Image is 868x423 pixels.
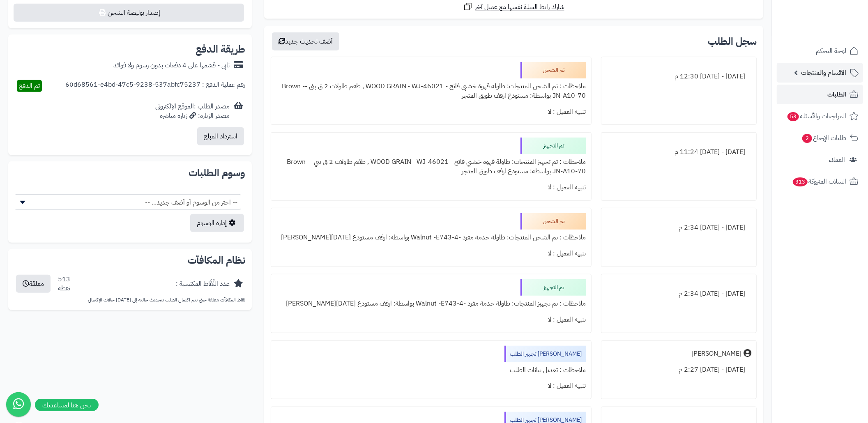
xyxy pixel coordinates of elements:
div: [PERSON_NAME] تجهيز الطلب [504,346,586,362]
span: المراجعات والأسئلة [787,110,846,122]
div: [DATE] - [DATE] 2:27 م [606,362,751,378]
div: تنبيه العميل : لا [276,104,586,120]
span: طلبات الإرجاع [801,132,846,144]
span: شارك رابط السلة نفسها مع عميل آخر [475,2,564,12]
a: العملاء [777,150,863,170]
button: معلقة [16,275,51,293]
div: [PERSON_NAME] [691,349,741,359]
h2: طريقة الدفع [196,44,245,54]
p: نقاط المكافآت معلقة حتى يتم اكتمال الطلب بتحديث حالته إلى [DATE] حالات الإكتمال [15,297,245,303]
div: تابي - قسّمها على 4 دفعات بدون رسوم ولا فوائد [113,61,230,70]
div: [DATE] - [DATE] 2:34 م [606,220,751,236]
span: -- اختر من الوسوم أو أضف جديد... -- [15,194,241,210]
div: [DATE] - [DATE] 2:34 م [606,286,751,302]
button: استرداد المبلغ [197,127,244,145]
span: العملاء [829,154,845,166]
a: الطلبات [777,85,863,104]
div: ملاحظات : تم الشحن المنتجات: طاولة خدمة مفرد -Walnut -E743-4 بواسطة: ارفف مستودع [DATE][PERSON_NAME] [276,230,586,246]
span: تم الدفع [19,81,40,91]
div: مصدر الزيارة: زيارة مباشرة [155,111,230,121]
div: ملاحظات : تم تجهيز المنتجات: طاولة قهوة خشبي فاتح - WOOD GRAIN - WJ-46021 , طقم طاولات 2 ق بني -B... [276,154,586,179]
div: [DATE] - [DATE] 11:24 م [606,144,751,160]
a: المراجعات والأسئلة53 [777,106,863,126]
span: الطلبات [827,89,846,100]
div: رقم عملية الدفع : 60d68561-e4bd-47c5-9238-537abfc75237 [65,80,245,92]
span: السلات المتروكة [792,176,846,187]
span: 313 [792,177,808,187]
div: تنبيه العميل : لا [276,246,586,262]
div: تنبيه العميل : لا [276,179,586,195]
span: الأقسام والمنتجات [801,67,846,78]
div: تنبيه العميل : لا [276,312,586,328]
div: مصدر الطلب :الموقع الإلكتروني [155,102,230,121]
div: عدد النِّقَاط المكتسبة : [176,279,230,289]
a: طلبات الإرجاع2 [777,128,863,148]
button: إصدار بوليصة الشحن [14,4,244,22]
a: شارك رابط السلة نفسها مع عميل آخر [463,2,564,12]
div: تم التجهيز [520,138,586,154]
a: السلات المتروكة313 [777,172,863,191]
h2: وسوم الطلبات [15,168,245,178]
div: ملاحظات : تم الشحن المنتجات: طاولة قهوة خشبي فاتح - WOOD GRAIN - WJ-46021 , طقم طاولات 2 ق بني -B... [276,78,586,104]
img: logo-2.png [812,8,860,25]
div: 513 [58,275,70,294]
div: تنبيه العميل : لا [276,378,586,394]
div: [DATE] - [DATE] 12:30 م [606,69,751,85]
a: إدارة الوسوم [190,214,244,232]
h2: نظام المكافآت [15,255,245,265]
div: تم الشحن [520,213,586,230]
div: نقطة [58,284,70,293]
span: 2 [802,133,813,143]
span: 53 [787,112,800,122]
span: لوحة التحكم [816,45,846,57]
div: تم الشحن [520,62,586,78]
h3: سجل الطلب [708,37,757,46]
div: ملاحظات : تم تجهيز المنتجات: طاولة خدمة مفرد -Walnut -E743-4 بواسطة: ارفف مستودع [DATE][PERSON_NAME] [276,296,586,312]
span: -- اختر من الوسوم أو أضف جديد... -- [15,195,241,210]
div: ملاحظات : تعديل بيانات الطلب [276,362,586,378]
div: تم التجهيز [520,279,586,296]
button: أضف تحديث جديد [272,32,339,51]
a: لوحة التحكم [777,41,863,61]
